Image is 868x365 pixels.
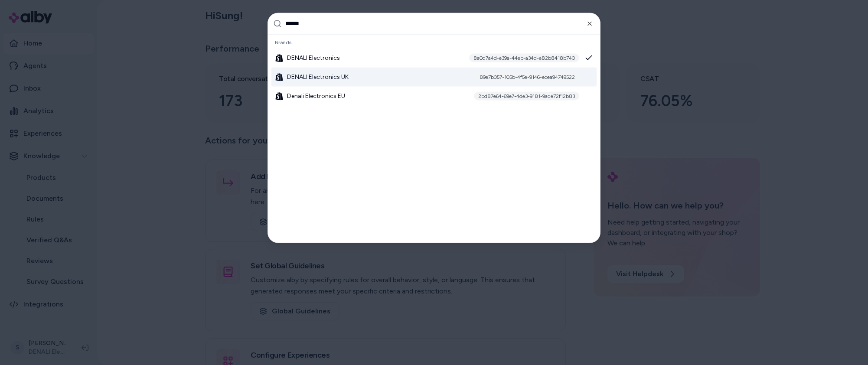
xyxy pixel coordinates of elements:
[469,53,579,62] div: 8a0d7a4d-e39a-44eb-a34d-e82b8418b740
[287,72,349,81] span: DENALI Electronics UK
[475,72,579,81] div: 89e7b057-105b-4f5e-9146-ecea94749522
[287,91,345,100] span: Denali Electronics EU
[271,36,597,48] div: Brands
[474,91,579,100] div: 2bd87e64-69e7-4de3-9181-9ade72f12b83
[287,53,340,62] span: DENALI Electronics
[268,34,600,242] div: Suggestions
